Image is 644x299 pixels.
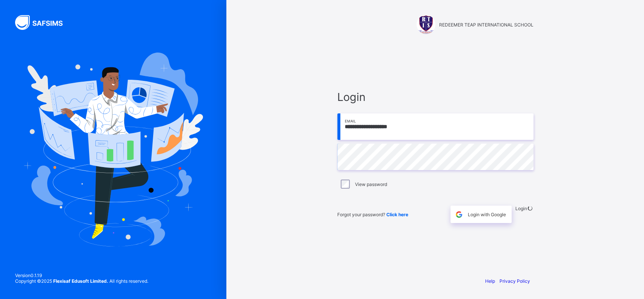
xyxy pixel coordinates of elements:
[515,206,527,211] span: Login
[337,90,533,104] span: Login
[15,15,72,30] img: SAFSIMS Logo
[355,181,387,187] label: View password
[386,212,408,217] a: Click here
[500,278,530,284] a: Privacy Policy
[485,278,495,284] a: Help
[53,278,108,284] strong: Flexisaf Edusoft Limited.
[439,22,533,28] span: REDEEMER TEAP INTERNATIONAL SCHOOL
[455,210,463,219] img: google.396cfc9801f0270233282035f929180a.svg
[468,212,506,217] span: Login with Google
[337,212,408,217] span: Forgot your password?
[15,278,148,284] span: Copyright © 2025 All rights reserved.
[23,53,203,246] img: Hero Image
[15,273,148,278] span: Version 0.1.19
